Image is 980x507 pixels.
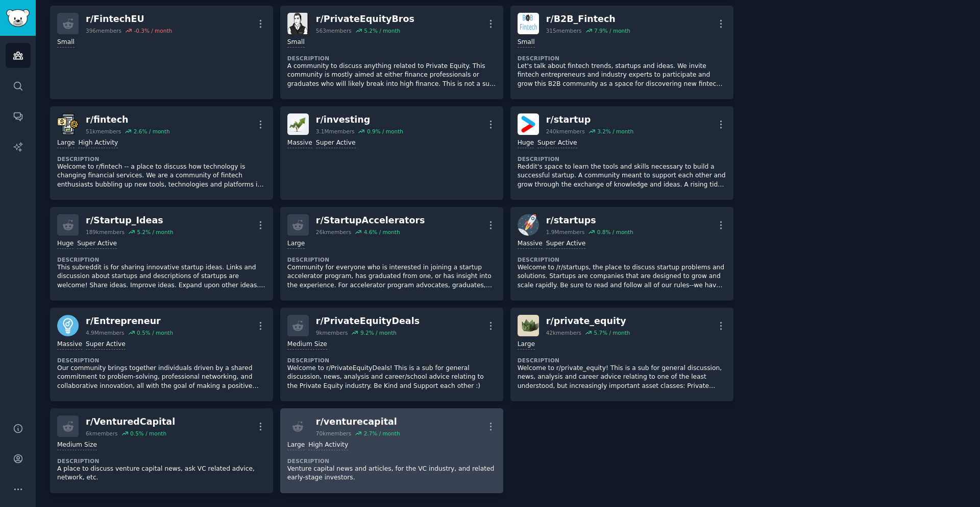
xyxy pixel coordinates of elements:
[86,340,126,350] div: Super Active
[518,214,539,236] img: startups
[86,128,121,135] div: 51k members
[50,408,273,493] a: r/VenturedCapital6kmembers0.5% / monthMedium SizeDescriptionA place to discuss venture capital ne...
[316,416,400,428] div: r/ venturecapital
[130,430,166,437] div: 0.5 % / month
[360,329,397,336] div: 9.2 % / month
[364,228,400,236] div: 4.6 % / month
[518,315,539,336] img: private_equity
[594,329,630,336] div: 5.7 % / month
[594,27,630,34] div: 7.9 % / month
[287,62,496,89] p: A community to discuss anything related to Private Equity. This community is mostly aimed at eith...
[518,13,539,34] img: B2B_Fintech
[287,340,327,350] div: Medium Size
[86,113,170,126] div: r/ fintech
[57,139,75,148] div: Large
[134,27,172,34] div: -0.3 % / month
[57,315,79,336] img: Entrepreneur
[518,357,726,364] dt: Description
[50,6,273,99] a: r/FintechEU396members-0.3% / monthSmall
[50,106,273,200] a: fintechr/fintech51kmembers2.6% / monthLargeHigh ActivityDescriptionWelcome to r/fintech -- a plac...
[287,364,496,391] p: Welcome to r/PrivateEquityDeals! This is a sub for general discussion, news, analysis and career/...
[86,228,125,236] div: 189k members
[57,357,266,364] dt: Description
[287,113,309,135] img: investing
[86,27,121,34] div: 396 members
[287,465,496,482] p: Venture capital news and articles, for the VC industry, and related early-stage investors.
[510,6,733,99] a: B2B_Fintechr/B2B_Fintech315members7.9% / monthSmallDescriptionLet's talk about fintech trends, st...
[287,263,496,290] p: Community for everyone who is interested in joining a startup accelerator program, has graduated ...
[518,62,726,89] p: Let's talk about fintech trends, startups and ideas. We invite fintech entrepreneurs and industry...
[316,113,403,126] div: r/ investing
[78,139,118,148] div: High Activity
[86,13,172,26] div: r/ FintechEU
[57,239,73,249] div: Huge
[57,263,266,290] p: This subreddit is for sharing innovative startup ideas. Links and discussion about startups and d...
[546,113,633,126] div: r/ startup
[77,239,117,249] div: Super Active
[137,329,173,336] div: 0.5 % / month
[546,228,585,236] div: 1.9M members
[280,408,503,493] a: r/venturecapital70kmembers2.7% / monthLargeHigh ActivityDescriptionVenture capital news and artic...
[280,207,503,301] a: r/StartupAccelerators26kmembers4.6% / monthLargeDescriptionCommunity for everyone who is interest...
[57,163,266,190] p: Welcome to r/fintech -- a place to discuss how technology is changing financial services. We are ...
[57,256,266,263] dt: Description
[518,263,726,290] p: Welcome to /r/startups, the place to discuss startup problems and solutions. Startups are compani...
[308,441,348,450] div: High Activity
[316,329,348,336] div: 9k members
[134,128,170,135] div: 2.6 % / month
[316,430,351,437] div: 70k members
[287,441,305,450] div: Large
[280,308,503,401] a: r/PrivateEquityDeals9kmembers9.2% / monthMedium SizeDescriptionWelcome to r/PrivateEquityDeals! T...
[518,239,543,249] div: Massive
[86,416,175,428] div: r/ VenturedCapital
[518,364,726,391] p: Welcome to r/private_equity! This is a sub for general discussion, news, analysis and career advi...
[287,357,496,364] dt: Description
[50,207,273,301] a: r/Startup_Ideas189kmembers5.2% / monthHugeSuper ActiveDescriptionThis subreddit is for sharing in...
[316,128,355,135] div: 3.1M members
[518,256,726,263] dt: Description
[280,6,503,99] a: PrivateEquityBrosr/PrivateEquityBros563members5.2% / monthSmallDescriptionA community to discuss ...
[86,430,118,437] div: 6k members
[287,38,305,48] div: Small
[518,155,726,163] dt: Description
[57,155,266,163] dt: Description
[546,128,585,135] div: 240k members
[316,228,351,236] div: 26k members
[287,55,496,62] dt: Description
[287,239,305,249] div: Large
[57,38,75,48] div: Small
[316,27,352,34] div: 563 members
[287,139,312,148] div: Massive
[546,329,581,336] div: 42k members
[510,207,733,301] a: startupsr/startups1.9Mmembers0.8% / monthMassiveSuper ActiveDescriptionWelcome to /r/startups, th...
[287,256,496,263] dt: Description
[86,214,173,227] div: r/ Startup_Ideas
[546,315,630,328] div: r/ private_equity
[280,106,503,200] a: investingr/investing3.1Mmembers0.9% / monthMassiveSuper Active
[364,430,400,437] div: 2.7 % / month
[518,113,539,135] img: startup
[510,308,733,401] a: private_equityr/private_equity42kmembers5.7% / monthLargeDescriptionWelcome to r/private_equity! ...
[57,457,266,465] dt: Description
[316,214,425,227] div: r/ StartupAccelerators
[546,13,630,26] div: r/ B2B_Fintech
[86,315,173,328] div: r/ Entrepreneur
[6,9,30,27] img: GummySearch logo
[518,340,535,350] div: Large
[518,55,726,62] dt: Description
[86,329,125,336] div: 4.9M members
[57,364,266,391] p: Our community brings together individuals driven by a shared commitment to problem-solving, profe...
[287,13,309,34] img: PrivateEquityBros
[316,315,420,328] div: r/ PrivateEquityDeals
[316,139,356,148] div: Super Active
[518,139,534,148] div: Huge
[367,128,403,135] div: 0.9 % / month
[537,139,577,148] div: Super Active
[316,13,414,26] div: r/ PrivateEquityBros
[518,38,535,48] div: Small
[57,465,266,482] p: A place to discuss venture capital news, ask VC related advice, network, etc.
[57,113,79,135] img: fintech
[546,239,586,249] div: Super Active
[597,228,633,236] div: 0.8 % / month
[287,457,496,465] dt: Description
